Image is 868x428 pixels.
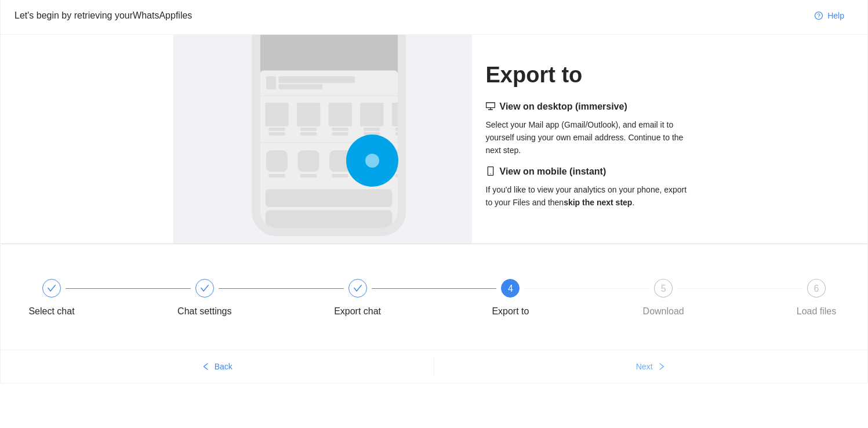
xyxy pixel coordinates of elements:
[177,302,231,321] div: Chat settings
[477,279,630,321] div: 4Export to
[486,100,695,114] h5: View on desktop (immersive)
[18,279,171,321] div: Select chat
[643,302,684,321] div: Download
[661,284,666,293] span: 5
[334,302,381,321] div: Export chat
[486,100,695,157] div: Select your Mail app (Gmail/Outlook), and email it to yourself using your own email address. Cont...
[486,61,695,89] h1: Export to
[815,12,823,21] span: question-circle
[486,166,495,176] span: mobile
[202,362,210,372] span: left
[324,279,477,321] div: Export chat
[636,360,653,373] span: Next
[805,6,854,25] button: question-circleHelp
[814,284,819,293] span: 6
[14,8,805,23] div: Let's begin by retrieving your WhatsApp files
[215,360,233,373] span: Back
[827,9,844,22] span: Help
[434,357,868,376] button: Nextright
[171,279,324,321] div: Chat settings
[508,284,513,293] span: 4
[783,279,850,321] div: 6Load files
[486,165,695,179] h5: View on mobile (instant)
[797,302,837,321] div: Load files
[200,284,209,293] span: check
[47,284,56,293] span: check
[564,198,632,207] strong: skip the next step
[630,279,783,321] div: 5Download
[486,165,695,209] div: If you'd like to view your analytics on your phone, export to your Files and then .
[492,302,529,321] div: Export to
[658,362,666,372] span: right
[486,101,495,111] span: desktop
[353,284,362,293] span: check
[28,302,74,321] div: Select chat
[1,357,434,376] button: leftBack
